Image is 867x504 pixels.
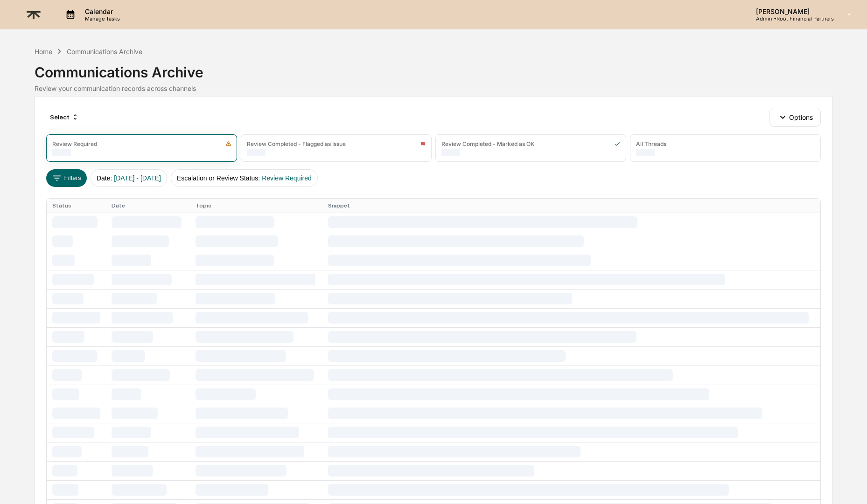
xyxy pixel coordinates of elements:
[91,169,167,187] button: Date:[DATE] - [DATE]
[171,169,318,187] button: Escalation or Review Status:Review Required
[114,174,161,182] span: [DATE] - [DATE]
[748,7,834,15] p: [PERSON_NAME]
[322,199,820,213] th: Snippet
[615,141,620,147] img: icon
[35,84,832,92] div: Review your communication records across channels
[190,199,322,213] th: Topic
[52,140,97,147] div: Review Required
[420,141,426,147] img: icon
[22,3,45,26] img: logo
[106,199,189,213] th: Date
[46,110,83,124] div: Select
[748,15,834,22] p: Admin • Root Financial Partners
[47,199,106,213] th: Status
[441,140,534,147] div: Review Completed - Marked as OK
[225,141,231,147] img: icon
[46,169,87,187] button: Filters
[67,48,142,55] div: Communications Archive
[769,108,820,126] button: Options
[35,56,832,81] div: Communications Archive
[262,174,312,182] span: Review Required
[247,140,346,147] div: Review Completed - Flagged as Issue
[636,140,666,147] div: All Threads
[35,48,52,55] div: Home
[77,7,125,15] p: Calendar
[77,15,125,22] p: Manage Tasks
